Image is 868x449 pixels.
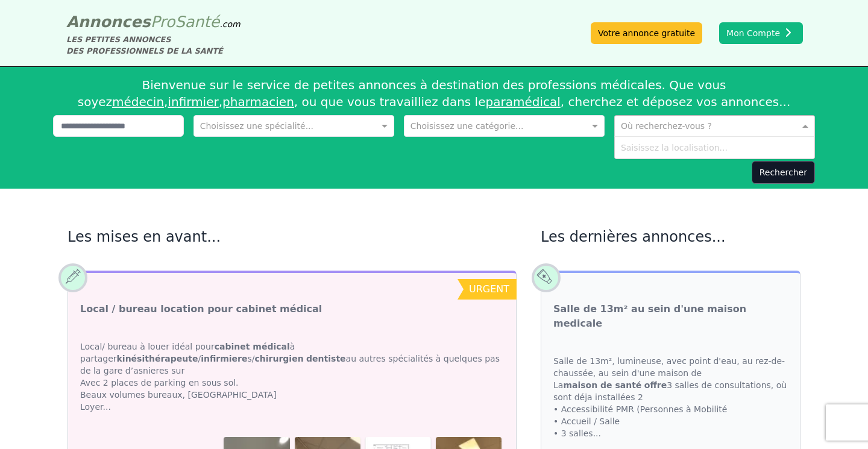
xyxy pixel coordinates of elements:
[145,354,198,363] strong: thérapeute
[719,22,803,44] button: Mon Compte
[53,142,815,154] div: Affiner la recherche...
[66,13,241,31] a: AnnoncesProSanté.com
[68,328,516,425] div: Local/ bureau à louer idéal pour à partager / s/ au autres spécialités à quelques pas de la gare ...
[541,227,800,246] h2: Les dernières annonces...
[53,72,815,115] div: Bienvenue sur le service de petites annonces à destination des professions médicales. Que vous so...
[168,95,218,109] a: infirmier
[255,354,304,363] strong: chirurgien
[615,137,814,159] div: Saisissez la localisation...
[614,136,815,159] ng-dropdown-panel: Options list
[222,95,294,109] a: pharmacien
[644,380,667,390] strong: offre
[112,95,164,109] a: médecin
[485,95,560,109] a: paramédical
[66,34,241,57] div: LES PETITES ANNONCES DES PROFESSIONNELS DE LA SANTÉ
[563,380,641,390] strong: maison de santé
[752,161,815,184] button: Rechercher
[201,354,247,363] strong: infirmiere
[591,22,702,44] a: Votre annonce gratuite
[117,354,198,363] strong: kinési
[215,342,290,351] strong: cabinet médical
[306,354,346,363] strong: dentiste
[469,283,509,295] span: urgent
[553,302,788,331] a: Salle de 13m² au sein d'une maison medicale
[66,13,151,31] span: Annonces
[80,302,322,316] a: Local / bureau location pour cabinet médical
[68,227,517,246] h2: Les mises en avant...
[219,19,240,29] span: .com
[151,13,175,31] span: Pro
[175,13,219,31] span: Santé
